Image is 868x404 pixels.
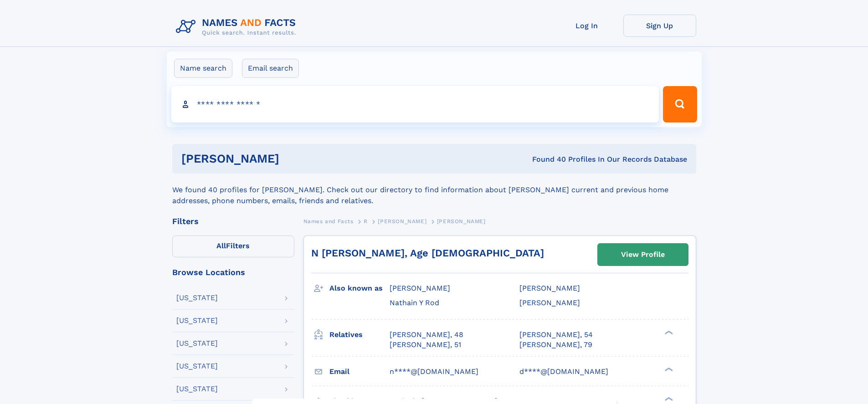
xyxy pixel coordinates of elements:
[378,218,426,225] span: [PERSON_NAME]
[390,298,439,307] span: Nathain Y Rod
[364,218,368,225] span: R
[174,59,232,78] label: Name search
[329,364,390,379] h3: Email
[663,366,673,372] div: ❯
[663,396,673,402] div: ❯
[550,15,623,37] a: Log In
[390,340,461,350] a: [PERSON_NAME], 51
[172,268,294,276] div: Browse Locations
[364,215,368,227] a: R
[172,217,294,225] div: Filters
[519,340,592,350] a: [PERSON_NAME], 79
[311,247,544,259] a: N [PERSON_NAME], Age [DEMOGRAPHIC_DATA]
[621,244,665,265] div: View Profile
[663,329,673,335] div: ❯
[378,215,426,227] a: [PERSON_NAME]
[171,86,659,123] input: search input
[623,15,696,37] a: Sign Up
[519,284,580,292] span: [PERSON_NAME]
[172,235,294,257] label: Filters
[172,15,303,39] img: Logo Names and Facts
[176,340,218,347] div: [US_STATE]
[598,244,688,266] a: View Profile
[406,154,687,164] div: Found 40 Profiles In Our Records Database
[176,317,218,324] div: [US_STATE]
[329,281,390,296] h3: Also known as
[172,174,696,206] div: We found 40 profiles for [PERSON_NAME]. Check out our directory to find information about [PERSON...
[181,153,406,164] h1: [PERSON_NAME]
[519,298,580,307] span: [PERSON_NAME]
[176,363,218,370] div: [US_STATE]
[303,215,354,227] a: Names and Facts
[329,327,390,343] h3: Relatives
[176,294,218,302] div: [US_STATE]
[519,330,593,340] a: [PERSON_NAME], 54
[242,59,299,78] label: Email search
[390,284,450,292] span: [PERSON_NAME]
[216,241,226,250] span: All
[390,330,463,340] a: [PERSON_NAME], 48
[176,385,218,393] div: [US_STATE]
[437,218,486,225] span: [PERSON_NAME]
[663,86,697,123] button: Search Button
